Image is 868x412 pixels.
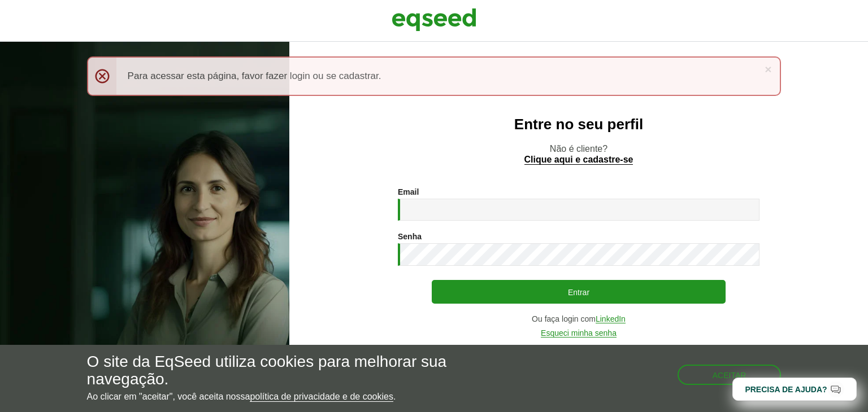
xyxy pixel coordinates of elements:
[596,315,626,323] a: LinkedIn
[541,329,617,338] a: Esqueci minha senha
[432,280,726,304] button: Entrar
[398,315,759,323] div: Ou faça login com
[87,391,504,402] p: Ao clicar em "aceitar", você aceita nossa .
[524,155,633,165] a: Clique aqui e cadastre-se
[392,6,476,34] img: EqSeed Logo
[312,116,845,133] h2: Entre no seu perfil
[678,365,782,385] button: Aceitar
[87,353,504,388] h5: O site da EqSeed utiliza cookies para melhorar sua navegação.
[312,143,845,165] p: Não é cliente?
[398,188,419,196] label: Email
[87,56,782,96] div: Para acessar esta página, favor fazer login ou se cadastrar.
[765,63,771,75] a: ×
[250,392,393,402] a: política de privacidade e de cookies
[398,233,422,240] label: Senha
